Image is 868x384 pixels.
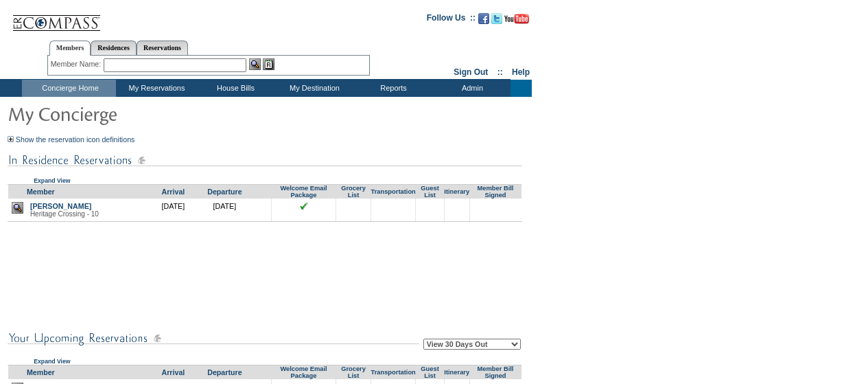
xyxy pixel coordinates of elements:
[91,41,137,55] a: Residences
[12,3,101,32] img: Compass Home
[512,67,530,77] a: Help
[274,80,353,97] td: My Destination
[195,80,274,97] td: House Bills
[444,369,469,376] a: Itinerary
[371,188,415,195] a: Transportation
[504,17,529,25] a: Subscribe to our YouTube Channel
[207,188,242,196] a: Departure
[456,383,457,383] img: blank.gif
[51,58,104,70] div: Member Name:
[353,80,432,97] td: Reports
[491,13,502,24] img: Follow us on Twitter
[430,202,430,203] img: blank.gif
[249,58,261,70] img: View
[432,80,511,97] td: Admin
[497,67,503,77] span: ::
[430,383,430,383] img: blank.gif
[504,14,529,24] img: Subscribe to our YouTube Channel
[27,188,55,196] a: Member
[454,67,488,77] a: Sign Out
[478,185,514,199] a: Member Bill Signed
[34,358,70,365] a: Expand View
[16,135,135,144] a: Show the reservation icon definitions
[495,202,496,203] img: blank.gif
[207,368,242,376] a: Departure
[478,17,489,25] a: Become our fan on Facebook
[478,365,514,379] a: Member Bill Signed
[148,199,199,222] td: [DATE]
[30,210,99,218] span: Heritage Crossing - 10
[427,12,476,28] td: Follow Us ::
[34,177,70,184] a: Expand View
[8,330,419,347] img: subTtlConUpcomingReservatio.gif
[421,365,438,379] a: Guest List
[30,202,91,210] a: [PERSON_NAME]
[393,383,394,383] img: blank.gif
[353,383,354,383] img: blank.gif
[303,383,304,383] img: blank.gif
[116,80,195,97] td: My Reservations
[162,188,185,196] a: Arrival
[199,199,250,222] td: [DATE]
[393,202,394,203] img: blank.gif
[280,185,327,199] a: Welcome Email Package
[444,188,469,195] a: Itinerary
[495,383,496,383] img: blank.gif
[280,365,327,379] a: Welcome Email Package
[27,368,55,376] a: Member
[162,368,185,376] a: Arrival
[341,185,366,199] a: Grocery List
[263,58,274,70] img: Reservations
[421,185,438,199] a: Guest List
[12,202,23,214] img: view
[371,369,415,376] a: Transportation
[137,41,188,55] a: Reservations
[8,136,14,142] img: Show the reservation icon definitions
[478,13,489,24] img: Become our fan on Facebook
[300,202,308,210] img: chkSmaller.gif
[456,202,457,203] img: blank.gif
[491,17,502,25] a: Follow us on Twitter
[353,202,354,203] img: blank.gif
[22,80,116,97] td: Concierge Home
[341,365,366,379] a: Grocery List
[49,41,91,56] a: Members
